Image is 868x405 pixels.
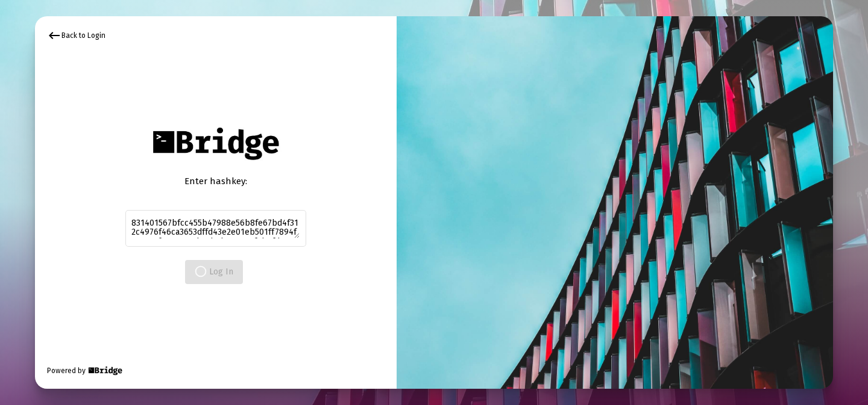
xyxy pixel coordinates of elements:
[185,260,243,284] button: Log In
[146,121,285,166] img: Bridge Financial Technology Logo
[125,175,306,187] div: Enter hashkey:
[47,28,61,43] mat-icon: keyboard_backspace
[87,365,124,377] img: Bridge Financial Technology Logo
[195,267,233,277] span: Log In
[47,28,105,43] div: Back to Login
[47,365,124,377] div: Powered by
